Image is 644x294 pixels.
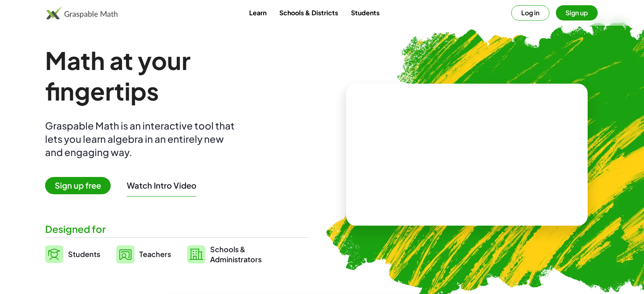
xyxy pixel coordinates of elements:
a: Students [345,5,386,20]
div: Graspable Math is an interactive tool that lets you learn algebra in an entirely new and engaging... [45,119,238,159]
h1: Math at your fingertips [45,45,301,106]
span: Teachers [139,249,171,259]
a: Teachers [116,244,171,264]
button: Watch Intro Video [127,180,196,191]
span: Schools & Administrators [210,244,262,264]
button: Sign up [556,5,598,21]
img: svg%3e [45,245,63,263]
a: Students [45,244,100,264]
a: Learn [243,5,273,20]
img: svg%3e [187,245,205,263]
img: svg%3e [116,245,134,263]
a: Schools &Administrators [187,244,262,264]
span: Students [68,249,100,259]
button: Log in [511,5,549,21]
a: Schools & Districts [273,5,345,20]
div: Designed for [45,222,309,236]
video: What is this? This is dynamic math notation. Dynamic math notation plays a central role in how Gr... [407,125,527,185]
span: Sign up free [45,177,111,194]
